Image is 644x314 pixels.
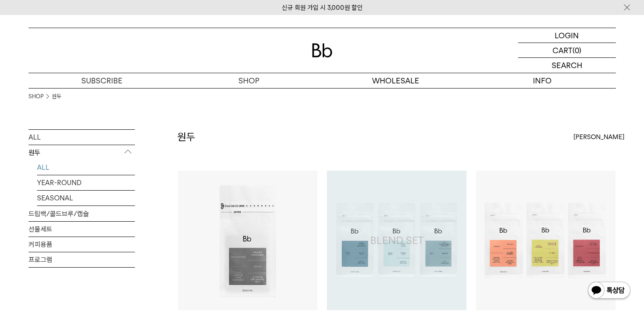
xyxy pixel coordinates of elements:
[327,171,467,310] a: 블렌드 커피 3종 (각 200g x3)
[518,28,616,43] a: LOGIN
[29,130,135,145] a: ALL
[177,130,195,144] h2: 원두
[312,43,332,57] img: 로고
[322,73,469,88] p: WHOLESALE
[573,132,624,142] span: [PERSON_NAME]
[587,281,631,301] img: 카카오톡 채널 1:1 채팅 버튼
[327,171,467,310] img: 1000001179_add2_053.png
[29,145,135,160] p: 원두
[552,43,572,57] p: CART
[572,43,581,57] p: (0)
[552,58,582,73] p: SEARCH
[476,171,615,310] img: 8월의 커피 3종 (각 200g x3)
[37,175,135,190] a: YEAR-ROUND
[29,73,175,88] a: SUBSCRIBE
[37,191,135,206] a: SEASONAL
[29,222,135,237] a: 선물세트
[29,92,43,101] a: SHOP
[282,4,363,11] a: 신규 회원 가입 시 3,000원 할인
[29,237,135,252] a: 커피용품
[52,92,61,101] a: 원두
[29,206,135,221] a: 드립백/콜드브루/캡슐
[29,252,135,267] a: 프로그램
[555,28,579,43] p: LOGIN
[518,43,616,58] a: CART (0)
[37,160,135,175] a: ALL
[178,171,318,310] img: 산 안토니오: 게이샤
[469,73,616,88] p: INFO
[175,73,322,88] a: SHOP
